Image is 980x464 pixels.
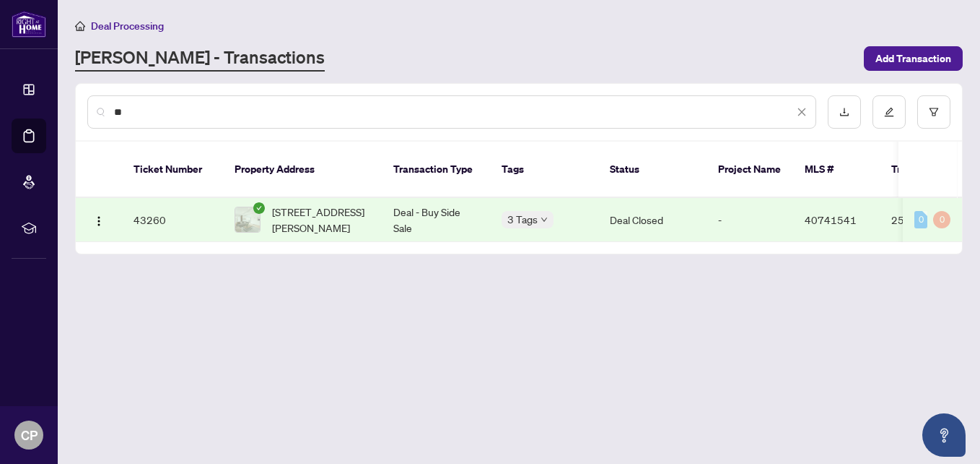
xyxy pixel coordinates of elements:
span: filter [929,107,939,117]
span: download [839,107,849,117]
button: Open asap [922,413,966,457]
span: [STREET_ADDRESS][PERSON_NAME] [272,204,370,236]
button: filter [917,95,950,129]
td: 43260 [122,198,223,242]
td: Deal - Buy Side Sale [382,198,490,242]
span: Deal Processing [91,20,164,33]
button: edit [872,95,906,129]
th: MLS # [793,142,880,198]
span: close [797,107,807,117]
a: [PERSON_NAME] - Transactions [75,46,325,72]
span: 3 Tags [507,211,538,228]
th: Project Name [706,142,793,198]
th: Property Address [223,142,382,198]
span: edit [884,107,894,117]
button: Logo [87,208,110,231]
div: 0 [933,211,950,228]
td: - [706,198,793,242]
span: home [75,21,85,31]
th: Transaction Type [382,142,490,198]
img: Logo [93,215,105,227]
button: download [828,95,861,129]
th: Status [598,142,706,198]
th: Ticket Number [122,142,223,198]
th: Tags [490,142,598,198]
span: down [541,216,548,223]
span: CP [21,425,38,445]
img: thumbnail-img [235,207,260,232]
span: Add Transaction [875,47,951,70]
img: logo [12,11,46,38]
span: 40741541 [805,213,857,226]
span: check-circle [253,202,265,214]
div: 0 [914,211,927,228]
button: Add Transaction [864,46,963,71]
td: Deal Closed [598,198,706,242]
